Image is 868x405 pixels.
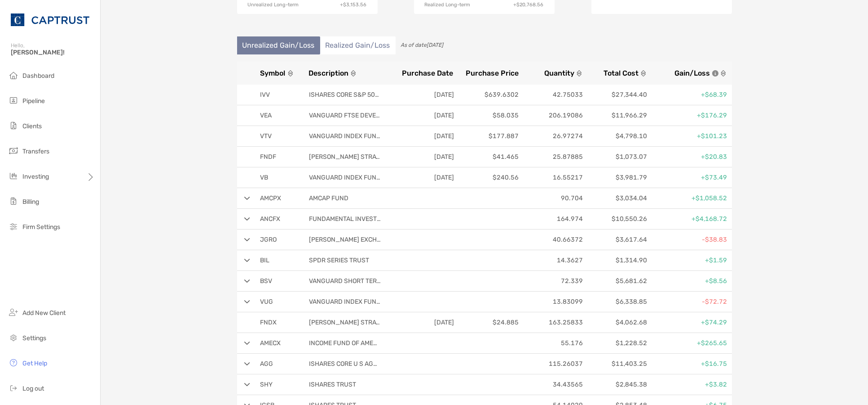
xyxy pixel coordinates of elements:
[522,234,583,245] p: 40.66372
[244,259,250,262] img: arrow open row
[309,193,381,204] p: AMCAP FUND
[260,275,296,287] p: BSV
[401,42,444,48] span: As of date [DATE]
[22,198,39,206] span: Billing
[586,296,647,307] p: $6,338.85
[522,255,583,266] p: 14.3627
[393,89,454,100] p: [DATE]
[457,69,519,77] button: Purchase Price
[350,70,357,76] img: sort
[8,196,19,207] img: billing icon
[522,337,583,349] p: 55.176
[244,362,250,366] img: arrow open row
[458,172,518,183] p: $240.56
[22,72,54,80] span: Dashboard
[8,307,19,318] img: add_new_client icon
[244,279,250,283] img: arrow open row
[22,309,66,317] span: Add New Client
[309,213,381,225] p: FUNDAMENTAL INVESTORS INC
[650,69,727,77] button: Gain/Lossicon info
[651,255,727,266] p: +$1.59
[425,2,471,7] p: Realized Long-term
[640,70,647,76] img: sort
[244,300,250,304] img: arrow open row
[260,234,296,245] p: JGRO
[458,317,518,328] p: $24.885
[260,213,296,225] p: ANCFX
[586,317,647,328] p: $4,062.68
[22,223,60,231] span: Firm Settings
[8,120,19,131] img: clients icon
[260,69,305,77] button: Symbol
[586,275,647,287] p: $5,681.62
[393,317,454,328] p: [DATE]
[309,337,381,349] p: INCOME FUND OF AMERICA INC
[522,213,583,225] p: 164.974
[8,382,19,393] img: logout icon
[651,130,727,142] p: +$101.23
[651,193,727,204] p: +$1,058.52
[237,36,320,54] li: Unrealized Gain/Loss
[651,213,727,225] p: +$4,168.72
[340,2,367,7] p: + $3,153.56
[522,172,583,183] p: 16.55217
[651,275,727,287] p: +$8.56
[309,151,381,162] p: [PERSON_NAME] STRATEGIC TR
[458,110,518,121] p: $58.035
[651,337,727,349] p: +$265.65
[8,221,19,232] img: firm-settings icon
[458,130,518,142] p: $177.887
[522,193,583,204] p: 90.704
[604,69,639,77] span: Total Cost
[244,342,250,345] img: arrow open row
[466,69,519,77] span: Purchase Price
[651,317,727,328] p: +$74.29
[8,357,19,368] img: get-help icon
[22,334,46,342] span: Settings
[309,130,381,142] p: VANGUARD INDEX FUNDS
[260,89,296,100] p: IVV
[402,69,453,77] span: Purchase Date
[260,317,296,328] p: FNDX
[260,151,296,162] p: FNDF
[651,296,727,307] p: -$72.72
[260,172,296,183] p: VB
[260,255,296,266] p: BIL
[22,173,49,180] span: Investing
[248,2,299,7] p: Unrealized Long-term
[586,255,647,266] p: $1,314.90
[586,151,647,162] p: $1,073.07
[309,275,381,287] p: VANGUARD SHORT TERM BOND ETF
[260,379,296,390] p: SHY
[260,69,286,77] span: Symbol
[8,171,19,181] img: investing icon
[309,172,381,183] p: VANGUARD INDEX FUNDS
[287,70,294,76] img: sort
[308,69,389,77] button: Description
[522,89,583,100] p: 42.75033
[675,69,710,77] span: Gain/Loss
[651,151,727,162] p: +$20.83
[458,89,518,100] p: $639.6302
[11,49,95,56] span: [PERSON_NAME]!
[712,70,718,76] img: icon info
[522,69,583,77] button: Quantity
[8,70,19,81] img: dashboard icon
[514,2,544,7] p: + $20,768.56
[576,70,582,76] img: sort
[8,332,19,343] img: settings icon
[586,234,647,245] p: $3,617.64
[309,296,381,307] p: VANGUARD INDEX FUNDS
[244,217,250,221] img: arrow open row
[244,383,250,387] img: arrow open row
[544,69,574,77] span: Quantity
[522,151,583,162] p: 25.87885
[309,358,381,369] p: ISHARES CORE U S AGGREGATE BD
[522,110,583,121] p: 206.19086
[309,379,381,390] p: ISHARES TRUST
[260,296,296,307] p: VUG
[22,360,47,367] span: Get Help
[393,151,454,162] p: [DATE]
[393,110,454,121] p: [DATE]
[586,337,647,349] p: $1,228.52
